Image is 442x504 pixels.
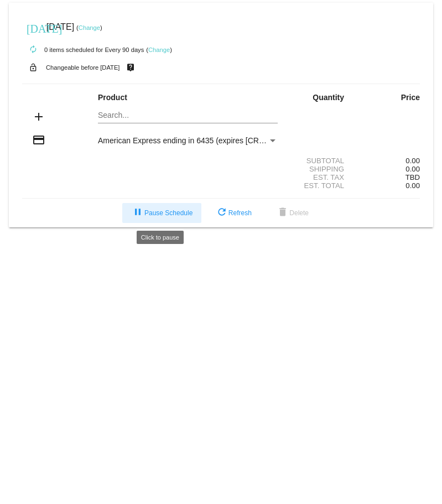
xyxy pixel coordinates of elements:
span: Pause Schedule [131,209,193,217]
mat-icon: live_help [124,60,137,75]
mat-icon: lock_open [27,60,40,75]
strong: Price [401,93,420,102]
small: ( ) [146,46,172,53]
div: Est. Tax [287,173,353,181]
span: American Express ending in 6435 (expires [CREDIT_CARD_DATA]) [98,136,331,145]
div: Shipping [287,165,353,173]
strong: Product [98,93,127,102]
button: Pause Schedule [122,203,201,223]
mat-icon: autorenew [27,43,40,56]
a: Change [148,46,170,53]
mat-icon: add [32,110,45,123]
small: ( ) [76,24,102,31]
span: 0.00 [405,181,420,190]
mat-icon: pause [131,206,144,220]
span: Delete [276,209,309,217]
input: Search... [98,111,278,120]
strong: Quantity [313,93,344,102]
small: Changeable before [DATE] [46,64,120,71]
span: 0.00 [405,165,420,173]
button: Delete [267,203,318,223]
a: Change [79,24,100,31]
mat-icon: credit_card [32,133,45,147]
div: 0.00 [353,157,420,165]
mat-select: Payment Method [98,136,278,145]
mat-icon: refresh [215,206,228,220]
span: Refresh [215,209,252,217]
div: Est. Total [287,181,353,190]
div: Subtotal [287,157,353,165]
span: TBD [405,173,420,181]
mat-icon: [DATE] [27,21,40,34]
mat-icon: delete [276,206,289,220]
small: 0 items scheduled for Every 90 days [22,46,144,53]
button: Refresh [206,203,261,223]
